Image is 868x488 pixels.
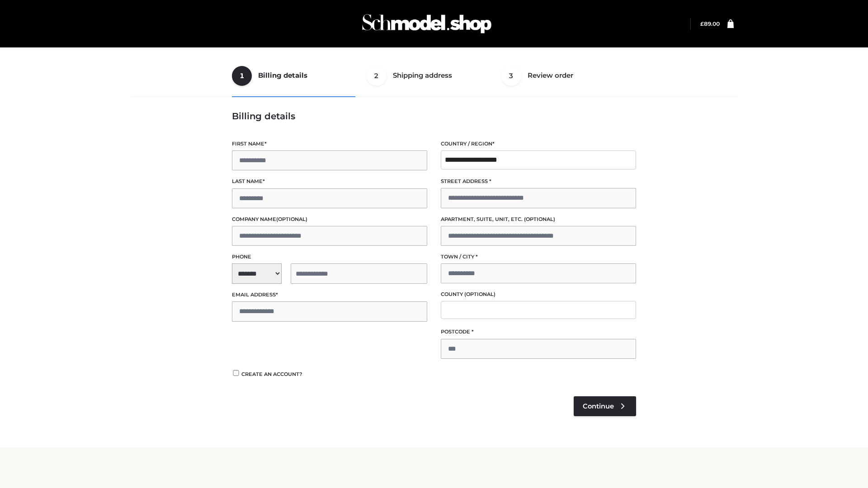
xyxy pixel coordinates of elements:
[276,216,307,222] span: (optional)
[441,215,636,224] label: Apartment, suite, unit, etc.
[232,111,636,122] h3: Billing details
[359,6,495,42] img: Schmodel Admin 964
[241,371,302,377] span: Create an account?
[524,216,555,222] span: (optional)
[441,253,636,261] label: Town / City
[232,253,427,261] label: Phone
[232,140,427,148] label: First name
[574,396,636,416] a: Continue
[700,20,720,27] bdi: 89.00
[441,177,636,186] label: Street address
[232,370,240,376] input: Create an account?
[583,402,614,410] span: Continue
[441,140,636,148] label: Country / Region
[232,291,427,299] label: Email address
[700,20,720,27] a: £89.00
[441,328,636,336] label: Postcode
[464,291,495,297] span: (optional)
[700,20,704,27] span: £
[232,215,427,224] label: Company name
[232,177,427,186] label: Last name
[441,290,636,299] label: County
